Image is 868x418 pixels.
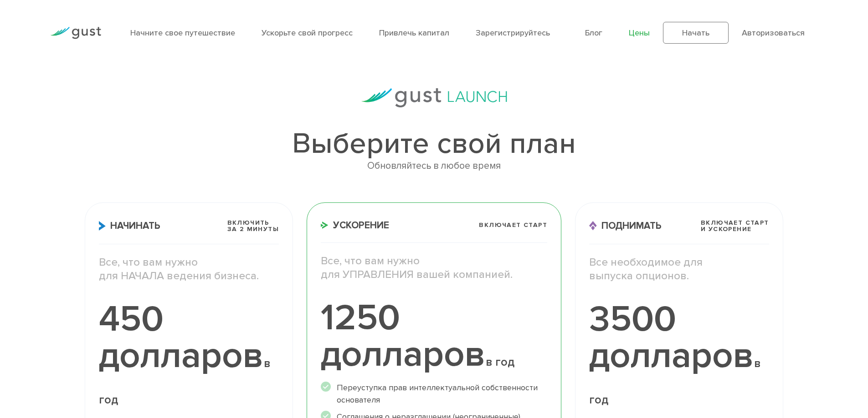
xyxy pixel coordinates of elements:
a: Зарегистрируйтесь [476,28,550,38]
font: для УПРАВЛЕНИЯ вашей компанией. [321,268,513,281]
a: Ускорьте свой прогресс [262,28,353,38]
font: Обновляйтесь в любое время [367,160,501,171]
font: в год [589,357,761,407]
font: 1250 долларов [321,296,486,376]
img: gust-launch-logos.svg [361,88,507,107]
img: Логотип Порыва [50,27,101,39]
font: Включает СТАРТ [479,221,547,229]
font: в год [99,357,271,407]
font: 450 долларов [99,297,264,377]
a: Авторизоваться [742,28,805,38]
font: Включает СТАРТ [701,219,769,227]
font: выпуска опционов. [589,269,689,282]
a: Начните свое путешествие [130,28,235,38]
font: и УСКОРЕНИЕ [701,225,751,233]
font: Ускорение [333,220,389,231]
font: 3500 долларов [589,297,754,377]
font: Включить [227,219,269,227]
img: Поднять значок [589,221,597,231]
font: Переуступка прав интеллектуальной собственности основателя [337,383,538,405]
font: в год [486,355,514,369]
font: Все, что вам нужно [99,256,198,269]
font: Все, что вам нужно [321,254,420,267]
font: для НАЧАЛА ведения бизнеса. [99,269,259,282]
font: Начинать [110,220,160,232]
font: Поднимать [601,220,662,232]
a: Блог [585,28,602,38]
font: Все необходимое для [589,256,703,269]
font: Выберите свой план [292,126,576,161]
img: Значок «Пуск» X2 [99,221,106,231]
a: Цены [629,28,650,38]
font: за 2 минуты [227,225,279,233]
img: Значок ускорения [321,222,329,229]
font: Начать [682,28,709,38]
a: Привлечь капитал [379,28,449,38]
a: Начать [663,22,729,44]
